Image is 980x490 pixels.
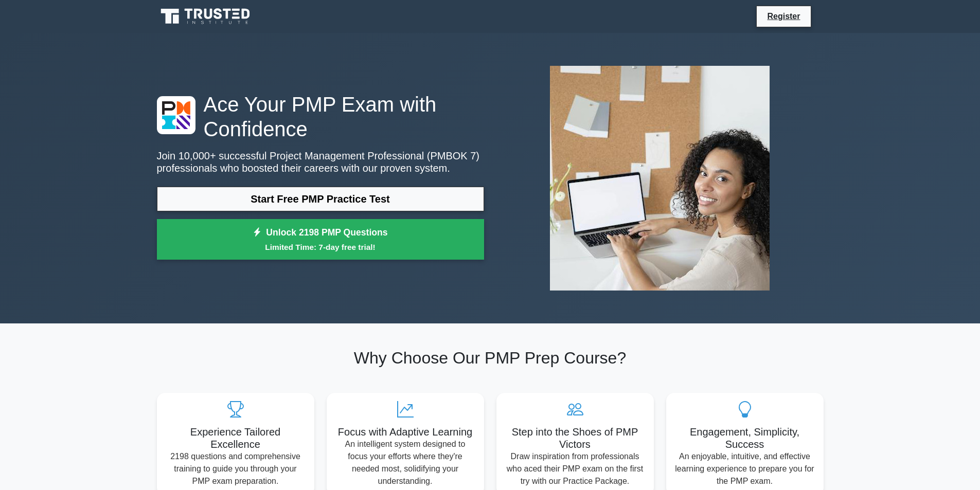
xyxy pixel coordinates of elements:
[157,92,484,141] h1: Ace Your PMP Exam with Confidence
[157,219,484,260] a: Unlock 2198 PMP QuestionsLimited Time: 7-day free trial!
[157,150,484,174] p: Join 10,000+ successful Project Management Professional (PMBOK 7) professionals who boosted their...
[157,348,824,368] h2: Why Choose Our PMP Prep Course?
[335,438,476,487] p: An intelligent system designed to focus your efforts where they're needed most, solidifying your ...
[335,426,476,438] h5: Focus with Adaptive Learning
[761,10,806,23] a: Register
[505,450,646,487] p: Draw inspiration from professionals who aced their PMP exam on the first try with our Practice Pa...
[165,426,306,450] h5: Experience Tailored Excellence
[165,450,306,487] p: 2198 questions and comprehensive training to guide you through your PMP exam preparation.
[674,426,815,450] h5: Engagement, Simplicity, Success
[157,187,484,211] a: Start Free PMP Practice Test
[505,426,646,450] h5: Step into the Shoes of PMP Victors
[170,241,471,253] small: Limited Time: 7-day free trial!
[674,450,815,487] p: An enjoyable, intuitive, and effective learning experience to prepare you for the PMP exam.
